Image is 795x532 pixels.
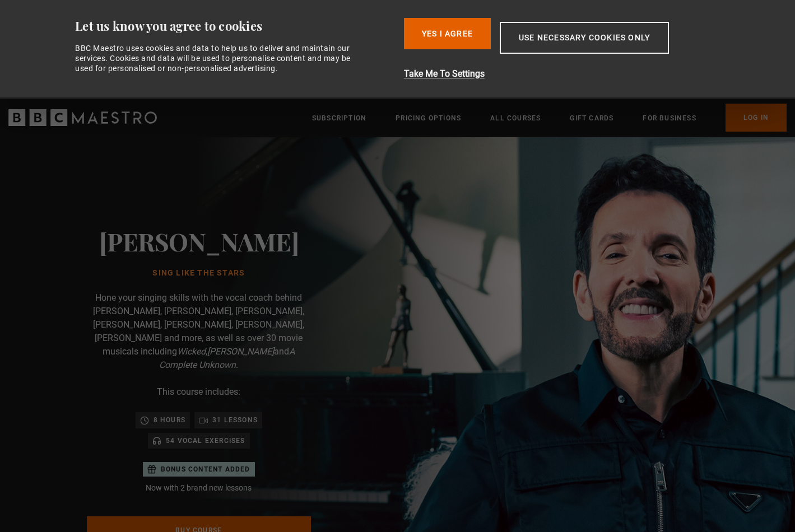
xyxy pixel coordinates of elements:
a: For business [643,113,696,124]
p: Bonus content added [161,464,250,474]
a: Log In [726,104,787,132]
p: 31 lessons [212,414,258,426]
svg: BBC Maestro [8,109,157,126]
h1: Sing Like the Stars [99,269,299,278]
i: [PERSON_NAME] [207,346,274,357]
button: Yes I Agree [404,18,491,49]
button: Take Me To Settings [404,67,728,81]
p: Now with 2 brand new lessons [143,482,255,494]
a: All Courses [490,113,541,124]
p: Hone your singing skills with the vocal coach behind [PERSON_NAME], [PERSON_NAME], [PERSON_NAME],... [87,291,311,372]
nav: Primary [312,104,787,132]
div: BBC Maestro uses cookies and data to help us to deliver and maintain our services. Cookies and da... [75,43,363,74]
a: Gift Cards [570,113,613,124]
i: Wicked [177,346,206,357]
button: Use necessary cookies only [500,22,669,54]
p: 54 Vocal Exercises [166,435,245,446]
a: Subscription [312,113,366,124]
h2: [PERSON_NAME] [99,227,299,255]
p: 8 hours [154,414,185,426]
div: Let us know you agree to cookies [75,18,395,34]
p: This course includes: [157,385,240,399]
a: Pricing Options [396,113,461,124]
